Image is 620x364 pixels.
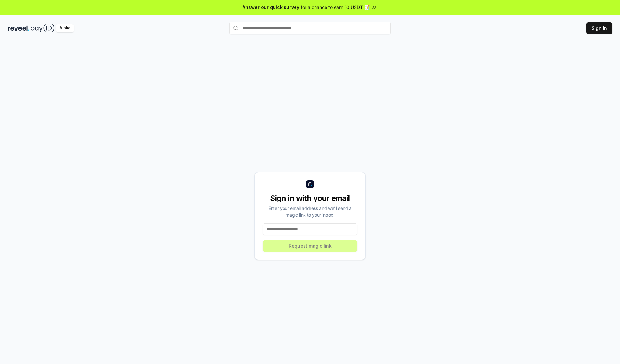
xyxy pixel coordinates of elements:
img: reveel_dark [8,24,29,32]
span: Answer our quick survey [243,4,299,11]
img: pay_id [31,24,55,32]
button: Sign In [586,22,612,34]
span: for a chance to earn 10 USDT 📝 [301,4,370,11]
div: Enter your email address and we’ll send a magic link to your inbox. [263,205,357,218]
div: Sign in with your email [263,193,357,203]
div: Alpha [56,24,74,32]
img: logo_small [306,180,314,188]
